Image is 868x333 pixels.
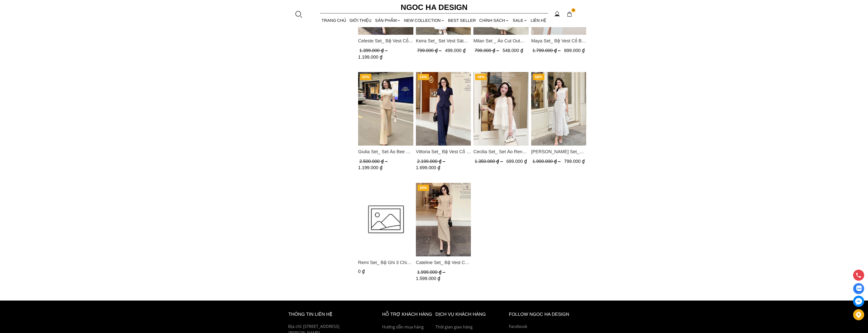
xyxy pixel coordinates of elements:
a: Product image - Giulia Set_ Set Áo Bee Mix Cổ Trắng Đính Cúc Quần Loe BQ014 [358,72,413,146]
div: SẢN PHẨM [373,14,402,27]
span: 548.000 ₫ [503,48,523,53]
span: 1.999.000 ₫ [417,270,446,275]
span: 699.000 ₫ [506,159,527,164]
span: 1.350.000 ₫ [475,159,504,164]
span: 899.000 ₫ [564,48,584,53]
a: Product image - Vittoria Set_ Bộ Vest Cổ V Quần Suông Kẻ Sọc BQ013 [416,72,471,146]
a: Link to Remi Set_ Bộ Ghi 3 Chi Tiết Quần Suông BQ012 [358,259,413,266]
span: 2.500.000 ₫ [359,159,389,164]
span: 1.199.000 ₫ [358,165,382,170]
span: 799.000 ₫ [564,159,584,164]
a: BEST SELLER [447,14,478,27]
span: 799.000 ₫ [417,48,442,53]
img: img-CART-ICON-ksit0nf1 [567,11,572,17]
img: Display image [855,286,862,292]
span: 1.599.000 ₫ [416,276,440,281]
a: GIỚI THIỆU [348,14,373,27]
span: Vittoria Set_ Bộ Vest Cổ V Quần Suông Kẻ Sọc BQ013 [416,148,471,155]
a: TRANG CHỦ [320,14,348,27]
a: Link to Isabella Set_ Bộ Ren Áo Sơ Mi Vai Chờm Chân Váy Đuôi Cá Màu Trắng BJ139 [531,148,586,155]
a: Product image - Cecilia Set_ Set Áo Ren Cổ Yếm Quần Suông Màu Kem BQ015 [473,72,529,146]
img: Giulia Set_ Set Áo Bee Mix Cổ Trắng Đính Cúc Quần Loe BQ014 [358,72,413,146]
a: messenger [853,296,864,307]
a: Thời gian giao hàng [435,324,506,330]
h6: thông tin liên hệ [288,311,371,318]
span: Milan Set _ Áo Cut Out Tùng Không Tay Kết Hợp Chân Váy Xếp Ly A1080+CV139 [473,37,529,44]
img: Vittoria Set_ Bộ Vest Cổ V Quần Suông Kẻ Sọc BQ013 [416,72,471,146]
a: Hướng dẫn mua hàng [382,324,433,330]
h6: hỗ trợ khách hàng [382,311,433,318]
span: Maya Set_ Bộ Vest Cổ Bẻ Chân Váy Xẻ Màu Đen, Trắng BJ140 [531,37,586,44]
span: Celeste Set_ Bộ Vest Cổ Tròn Chân Váy Nhún Xòe Màu Xanh Bò BJ142 [358,37,413,44]
h6: Follow ngoc ha Design [509,311,580,318]
a: Link to Cateline Set_ Bộ Vest Cổ V Đính Cúc Nhí Chân Váy Bút Chì BJ127 [416,259,471,266]
a: Ngoc Ha Design [396,1,472,13]
a: Link to Celeste Set_ Bộ Vest Cổ Tròn Chân Váy Nhún Xòe Màu Xanh Bò BJ142 [358,37,413,44]
a: Product image - Remi Set_ Bộ Ghi 3 Chi Tiết Quần Suông BQ012 [358,183,413,256]
a: NEW COLLECTION [402,14,446,27]
img: Isabella Set_ Bộ Ren Áo Sơ Mi Vai Chờm Chân Váy Đuôi Cá Màu Trắng BJ139 [531,72,586,146]
span: [PERSON_NAME] Set_ Bộ Ren Áo Sơ Mi Vai Chờm Chân Váy Đuôi Cá Màu Trắng BJ139 [531,148,586,155]
span: 0 [571,8,576,12]
span: 799.000 ₫ [475,48,500,53]
span: 1.799.000 ₫ [532,48,562,53]
img: Remi Set_ Bộ Ghi 3 Chi Tiết Quần Suông BQ012 [358,183,413,256]
span: 1.900.000 ₫ [532,159,562,164]
a: Link to Giulia Set_ Set Áo Bee Mix Cổ Trắng Đính Cúc Quần Loe BQ014 [358,148,413,155]
a: Product image - Isabella Set_ Bộ Ren Áo Sơ Mi Vai Chờm Chân Váy Đuôi Cá Màu Trắng BJ139 [531,72,586,146]
a: Product image - Cateline Set_ Bộ Vest Cổ V Đính Cúc Nhí Chân Váy Bút Chì BJ127 [416,183,471,256]
a: Link to Keira Set_ Set Vest Sát Nách Kết Hợp Chân Váy Bút Chì Mix Áo Khoác BJ141+ A1083 [416,37,471,44]
a: Link to Cecilia Set_ Set Áo Ren Cổ Yếm Quần Suông Màu Kem BQ015 [473,148,529,155]
div: Chính sách [478,14,511,27]
a: LIÊN HỆ [529,14,548,27]
span: 499.000 ₫ [445,48,465,53]
span: 2.199.000 ₫ [417,159,446,164]
span: Keira Set_ Set Vest Sát Nách Kết Hợp Chân Váy Bút Chì Mix Áo Khoác BJ141+ A1083 [416,37,471,44]
a: SALE [511,14,529,27]
a: Link to Vittoria Set_ Bộ Vest Cổ V Quần Suông Kẻ Sọc BQ013 [416,148,471,155]
h6: Dịch vụ khách hàng [435,311,506,318]
a: Facebook [509,323,580,330]
a: Display image [853,283,864,294]
span: Remi Set_ Bộ Ghi 3 Chi Tiết Quần Suông BQ012 [358,259,413,266]
a: Link to Maya Set_ Bộ Vest Cổ Bẻ Chân Váy Xẻ Màu Đen, Trắng BJ140 [531,37,586,44]
span: Cateline Set_ Bộ Vest Cổ V Đính Cúc Nhí Chân Váy Bút Chì BJ127 [416,259,471,266]
span: 1.399.000 ₫ [359,48,389,53]
span: Giulia Set_ Set Áo Bee Mix Cổ Trắng Đính Cúc Quần Loe BQ014 [358,148,413,155]
a: Link to Milan Set _ Áo Cut Out Tùng Không Tay Kết Hợp Chân Váy Xếp Ly A1080+CV139 [473,37,529,44]
img: Cateline Set_ Bộ Vest Cổ V Đính Cúc Nhí Chân Váy Bút Chì BJ127 [416,183,471,256]
img: Cecilia Set_ Set Áo Ren Cổ Yếm Quần Suông Màu Kem BQ015 [473,72,529,146]
span: 1.699.000 ₫ [416,165,440,170]
span: 1.199.000 ₫ [358,55,382,60]
span: Cecilia Set_ Set Áo Ren Cổ Yếm Quần Suông Màu Kem BQ015 [473,148,529,155]
span: 0 ₫ [358,269,365,274]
